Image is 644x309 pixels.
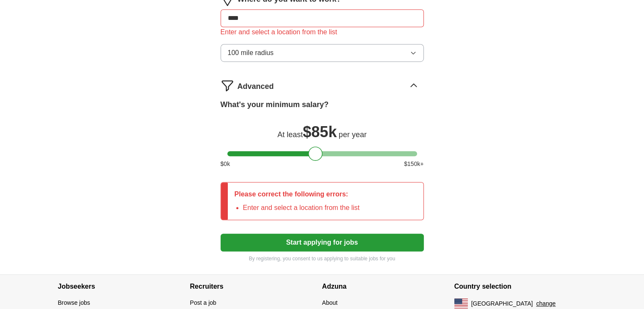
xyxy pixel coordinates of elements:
[322,299,338,306] a: About
[404,160,423,168] span: $ 150 k+
[303,123,337,141] span: $ 85k
[221,27,424,37] div: Enter and select a location from the list
[238,81,274,92] span: Advanced
[221,79,234,92] img: filter
[235,189,360,199] p: Please correct the following errors:
[221,99,329,110] label: What's your minimum salary?
[277,130,303,139] span: At least
[221,44,424,62] button: 100 mile radius
[221,160,230,168] span: $ 0 k
[243,203,360,213] li: Enter and select a location from the list
[58,299,90,306] a: Browse jobs
[454,275,586,298] h4: Country selection
[228,48,274,58] span: 100 mile radius
[339,130,367,139] span: per year
[536,299,556,308] button: change
[471,299,533,308] span: [GEOGRAPHIC_DATA]
[221,255,424,262] p: By registering, you consent to us applying to suitable jobs for you
[454,298,468,309] img: US flag
[221,234,424,251] button: Start applying for jobs
[190,299,216,306] a: Post a job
